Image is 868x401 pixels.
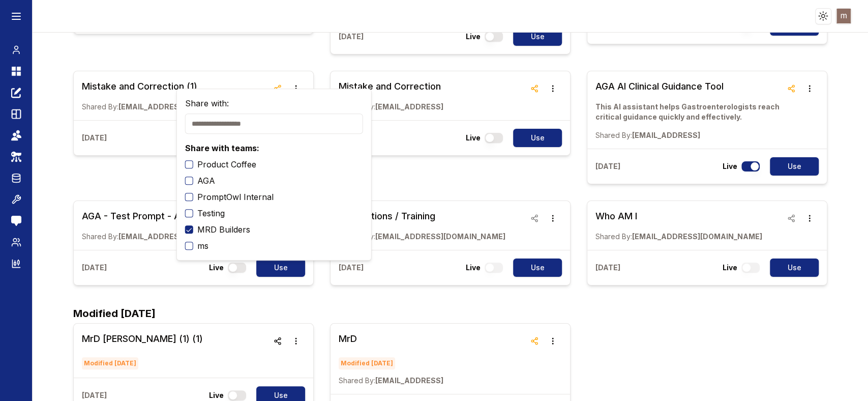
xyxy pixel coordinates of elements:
button: Use [770,259,819,277]
a: Mistake and Correction (1)Shared By:[EMAIL_ADDRESS] [82,79,197,112]
span: Shared By: [595,131,632,139]
a: AGA AI Clinical Guidance ToolThis AI assistant helps Gastroenterologists reach critical guidance ... [595,79,782,140]
label: PromptOwl Internal [197,191,274,203]
a: Suggestions / TrainingShared By:[EMAIL_ADDRESS][DOMAIN_NAME] [339,209,505,242]
a: Use [507,129,562,147]
a: MrD [PERSON_NAME] (1) (1)Modified [DATE] [82,332,203,369]
button: Use [513,27,562,46]
h3: Mistake and Correction (1) [82,79,197,94]
label: ms [197,240,208,252]
label: Product Coffee [197,158,256,170]
p: Live [209,263,224,273]
p: [EMAIL_ADDRESS][DOMAIN_NAME] [595,232,762,242]
a: MrDModified [DATE]Shared By:[EMAIL_ADDRESS] [339,332,443,386]
span: Shared By: [595,232,632,241]
p: Live [466,133,481,143]
label: AGA [197,175,215,187]
a: Use [250,259,305,277]
p: Live [723,263,737,273]
a: Use [507,27,562,46]
h4: Share with: [185,97,363,109]
a: Use [507,259,562,277]
p: This AI assistant helps Gastroenterologists reach critical guidance quickly and effectively. [595,102,782,122]
img: ACg8ocJF9pzeCqlo4ezUS9X6Xfqcx_FUcdFr9_JrUZCRfvkAGUe5qw=s96-c [836,9,851,23]
button: Use [513,129,562,147]
p: Live [466,32,481,42]
h3: AGA AI Clinical Guidance Tool [595,79,782,94]
p: Share with teams: [185,142,363,154]
p: Live [723,161,737,171]
label: MRD Builders [197,223,250,236]
p: [EMAIL_ADDRESS] [339,102,443,112]
p: [DATE] [595,161,620,171]
p: [EMAIL_ADDRESS] [339,376,443,386]
span: Shared By: [339,376,375,385]
p: [EMAIL_ADDRESS][DOMAIN_NAME] [339,232,505,242]
h3: AGA - Test Prompt - Ap28 [82,209,197,223]
a: Who AM IShared By:[EMAIL_ADDRESS][DOMAIN_NAME] [595,209,762,242]
a: Use [764,259,819,277]
h3: Suggestions / Training [339,209,505,223]
span: Modified [DATE] [82,357,138,369]
a: AGA - Test Prompt - Ap28Shared By:[EMAIL_ADDRESS] [82,209,197,242]
span: Modified [DATE] [339,357,395,369]
h3: MrD [PERSON_NAME] (1) (1) [82,332,203,346]
p: [DATE] [339,32,364,42]
p: [DATE] [82,133,107,143]
p: [DATE] [339,263,364,273]
p: Live [209,390,224,400]
p: [EMAIL_ADDRESS] [82,102,197,112]
span: Shared By: [82,232,118,241]
h3: MrD [339,332,443,346]
label: Testing [197,207,225,219]
p: [EMAIL_ADDRESS] [82,232,197,242]
p: [DATE] [82,263,107,273]
button: Use [770,157,819,176]
h3: Who AM I [595,209,762,223]
a: Mistake and CorrectionShared By:[EMAIL_ADDRESS] [339,79,443,112]
button: Use [513,259,562,277]
h2: Modified [DATE] [73,306,827,321]
p: Live [466,263,481,273]
p: [DATE] [82,390,107,400]
p: [DATE] [595,263,620,273]
p: [EMAIL_ADDRESS] [595,130,782,140]
button: Use [256,259,305,277]
img: feedback [11,216,21,226]
h3: Mistake and Correction [339,79,443,94]
a: Use [764,157,819,176]
span: Shared By: [82,102,118,111]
